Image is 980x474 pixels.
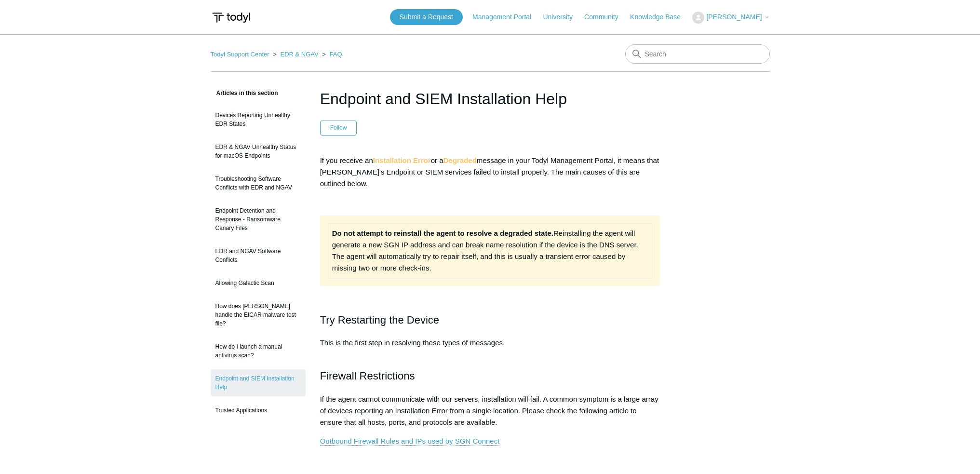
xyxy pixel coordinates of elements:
a: EDR & NGAV [280,51,318,58]
button: [PERSON_NAME] [692,12,769,24]
li: Todyl Support Center [211,51,271,58]
a: How do I launch a manual antivirus scan? [211,338,306,365]
span: [PERSON_NAME] [706,13,762,21]
a: Outbound Firewall Rules and IPs used by SGN Connect [320,437,500,446]
li: EDR & NGAV [271,51,320,58]
td: Reinstalling the agent will generate a new SGN IP address and can break name resolution if the de... [328,223,652,278]
input: Search [625,44,770,64]
a: University [543,12,582,22]
button: Follow Article [320,121,357,135]
a: Trusted Applications [211,401,306,420]
a: FAQ [330,51,342,58]
a: EDR and NGAV Software Conflicts [211,242,306,269]
a: Management Portal [472,12,541,22]
img: Todyl Support Center Help Center home page [211,9,252,27]
li: FAQ [320,51,342,58]
h2: Firewall Restrictions [320,367,660,384]
span: Articles in this section [211,90,278,96]
a: Community [584,12,628,22]
a: Endpoint and SIEM Installation Help [211,369,306,396]
h2: Try Restarting the Device [320,311,660,328]
a: Endpoint Detention and Response - Ransomware Canary Files [211,202,306,237]
p: If you receive an or a message in your Todyl Management Portal, it means that [PERSON_NAME]'s End... [320,155,660,190]
a: Knowledge Base [630,12,690,22]
a: Todyl Support Center [211,51,269,58]
strong: Installation Error [373,156,431,164]
h1: Endpoint and SIEM Installation Help [320,87,660,110]
a: Troubleshooting Software Conflicts with EDR and NGAV [211,170,306,197]
a: Submit a Request [390,9,463,25]
strong: Degraded [443,156,477,164]
a: How does [PERSON_NAME] handle the EICAR malware test file? [211,297,306,333]
p: If the agent cannot communicate with our servers, installation will fail. A common symptom is a l... [320,393,660,428]
a: EDR & NGAV Unhealthy Status for macOS Endpoints [211,138,306,165]
strong: Do not attempt to reinstall the agent to resolve a degraded state. [332,229,553,237]
p: This is the first step in resolving these types of messages. [320,337,660,360]
a: Devices Reporting Unhealthy EDR States [211,106,306,133]
a: Allowing Galactic Scan [211,274,306,292]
